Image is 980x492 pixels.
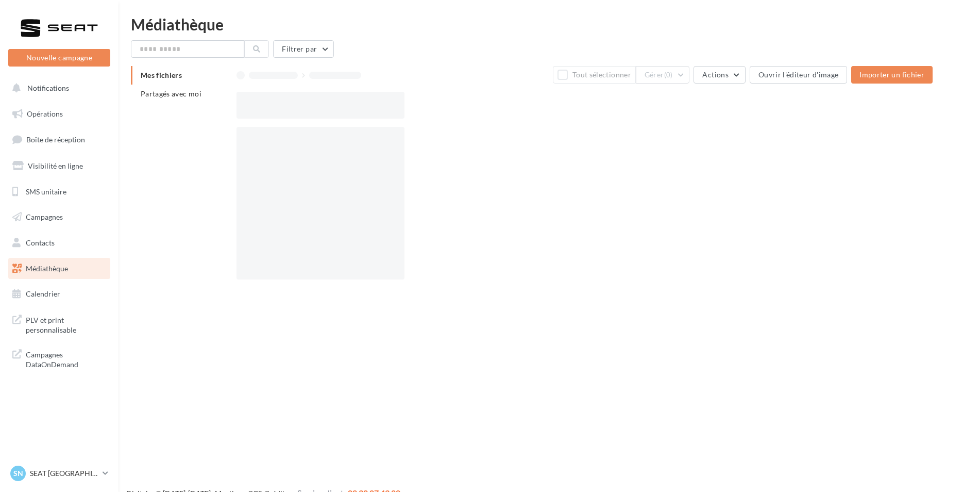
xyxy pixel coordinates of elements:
[26,238,55,247] span: Contacts
[26,187,66,195] span: SMS unitaire
[6,206,112,228] a: Campagnes
[702,70,728,79] span: Actions
[26,348,106,370] span: Campagnes DataOnDemand
[6,181,112,203] a: SMS unitaire
[26,135,85,144] span: Boîte de réception
[694,66,745,84] button: Actions
[26,264,68,273] span: Médiathèque
[13,468,23,479] span: SN
[636,66,690,84] button: Gérer(0)
[27,109,63,118] span: Opérations
[8,464,110,483] a: SN SEAT [GEOGRAPHIC_DATA]
[6,155,112,177] a: Visibilité en ligne
[131,17,968,32] div: Médiathèque
[6,232,112,254] a: Contacts
[8,49,110,67] button: Nouvelle campagne
[6,283,112,305] a: Calendrier
[6,77,108,99] button: Notifications
[30,468,98,479] p: SEAT [GEOGRAPHIC_DATA]
[141,71,182,79] span: Mes fichiers
[27,84,69,92] span: Notifications
[26,289,60,298] span: Calendrier
[6,309,112,339] a: PLV et print personnalisable
[851,66,933,84] button: Importer un fichier
[6,128,112,151] a: Boîte de réception
[859,70,924,79] span: Importer un fichier
[26,212,63,221] span: Campagnes
[664,71,673,79] span: (0)
[553,66,635,84] button: Tout sélectionner
[26,313,106,335] span: PLV et print personnalisable
[6,343,112,374] a: Campagnes DataOnDemand
[6,258,112,280] a: Médiathèque
[6,103,112,125] a: Opérations
[750,66,847,84] button: Ouvrir l'éditeur d'image
[28,161,83,170] span: Visibilité en ligne
[141,89,201,98] span: Partagés avec moi
[273,40,334,58] button: Filtrer par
